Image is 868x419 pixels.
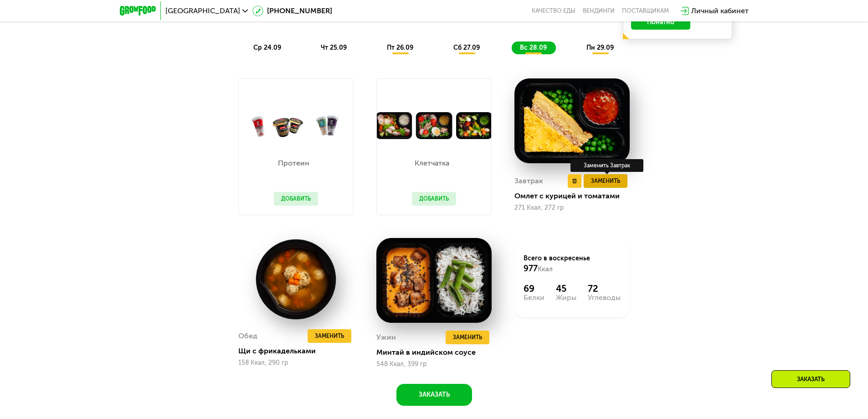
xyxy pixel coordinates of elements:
[376,331,396,344] div: Ужин
[622,7,669,15] div: поставщикам
[524,294,544,301] div: Белки
[524,283,544,294] div: 69
[238,347,361,356] div: Щи с фрикадельками
[591,176,620,186] span: Заменить
[252,5,332,16] a: [PHONE_NUMBER]
[412,192,456,206] button: Добавить
[253,44,281,52] span: ср 24.09
[274,192,318,206] button: Добавить
[453,333,482,342] span: Заменить
[556,283,576,294] div: 45
[274,160,313,167] p: Протеин
[584,174,627,188] button: Заменить
[387,44,413,52] span: пт 26.09
[556,294,576,301] div: Жиры
[570,159,643,172] div: Заменить Завтрак
[771,370,850,388] div: Заказать
[588,294,621,301] div: Углеводы
[308,329,351,343] button: Заменить
[524,264,538,274] span: 977
[691,5,749,16] div: Личный кабинет
[586,44,614,52] span: пн 29.09
[376,361,492,368] div: 548 Ккал, 399 гр
[238,359,354,367] div: 158 Ккал, 290 гр
[238,329,257,343] div: Обед
[514,191,637,201] div: Омлет с курицей и томатами
[446,331,489,344] button: Заменить
[514,174,543,188] div: Завтрак
[376,348,499,357] div: Минтай в индийском соусе
[583,7,615,15] a: Вендинги
[588,283,621,294] div: 72
[453,44,480,52] span: сб 27.09
[396,384,472,406] button: Заказать
[520,44,547,52] span: вс 28.09
[538,265,553,273] span: Ккал
[532,7,575,15] a: Качество еды
[514,204,630,212] div: 271 Ккал, 272 гр
[631,15,690,30] button: Понятно
[165,7,240,15] span: [GEOGRAPHIC_DATA]
[321,44,347,52] span: чт 25.09
[524,254,621,274] div: Всего в воскресенье
[315,331,344,341] span: Заменить
[412,160,452,167] p: Клетчатка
